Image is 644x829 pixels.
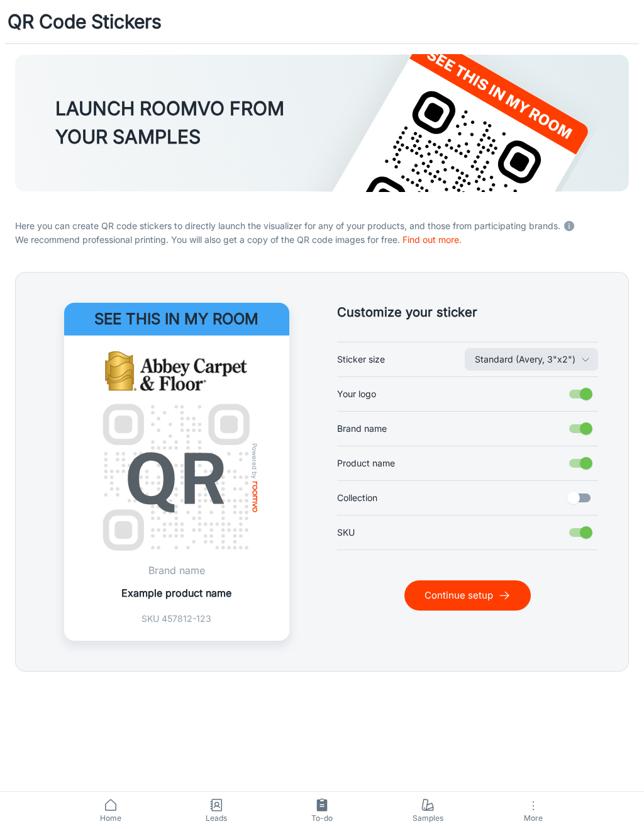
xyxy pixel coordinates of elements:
span: Your logo [337,387,376,401]
span: Leads [171,813,262,824]
span: Sticker size [337,352,385,366]
span: More [488,813,579,823]
a: To-do [269,792,375,829]
img: roomvo [253,482,258,512]
p: We recommend professional printing. You will also get a copy of the QR code images for free. [15,233,629,247]
a: Find out more. [402,234,462,245]
span: SKU [337,526,355,539]
button: Continue setup [404,580,531,611]
button: Sticker size [465,348,598,371]
p: Brand name [121,563,231,578]
span: Product name [337,456,395,470]
img: Abbey Flooring & Design [96,351,257,392]
h1: QR Code Stickers [8,8,162,36]
span: Powered by [249,443,262,479]
button: More [480,792,586,829]
a: Leads [164,792,269,829]
span: Collection [337,491,377,505]
span: Samples [382,813,473,824]
h4: See this in my room [64,303,289,336]
p: SKU 457812-123 [121,612,231,626]
h5: Customize your sticker [337,303,598,322]
a: Home [58,792,164,829]
span: To-do [277,813,367,824]
a: Samples [375,792,480,829]
p: Example product name [121,585,231,601]
span: Brand name [337,422,387,436]
img: QR Code Example [91,392,262,563]
p: Here you can create QR code stickers to directly launch the visualizer for any of your products, ... [15,217,629,233]
h3: LAUNCH ROOMVO FROM YOUR SAMPLES [55,94,284,151]
span: Home [65,813,156,824]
